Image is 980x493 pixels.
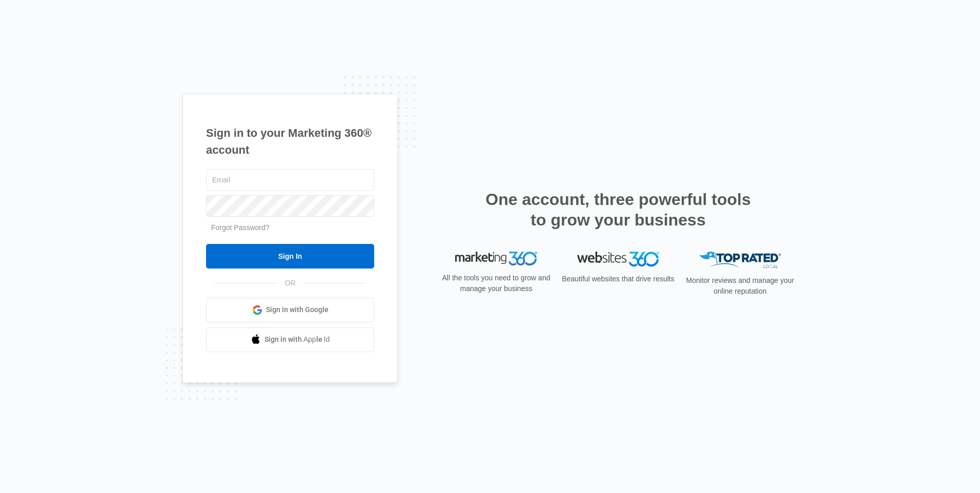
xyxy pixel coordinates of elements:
[206,327,374,352] a: Sign in with Apple Id
[206,298,374,322] a: Sign in with Google
[278,278,303,289] span: OR
[683,275,798,297] p: Monitor reviews and manage your online reputation
[264,334,330,345] span: Sign in with Apple Id
[439,273,554,294] p: All the tools you need to grow and manage your business
[206,244,374,269] input: Sign In
[577,252,659,266] img: Websites 360
[266,304,329,315] span: Sign in with Google
[206,169,374,191] input: Email
[455,252,537,266] img: Marketing 360
[482,189,754,230] h2: One account, three powerful tools to grow your business
[561,274,676,284] p: Beautiful websites that drive results
[699,252,781,269] img: Top Rated Local
[206,125,374,158] h1: Sign in to your Marketing 360® account
[211,223,270,232] a: Forgot Password?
